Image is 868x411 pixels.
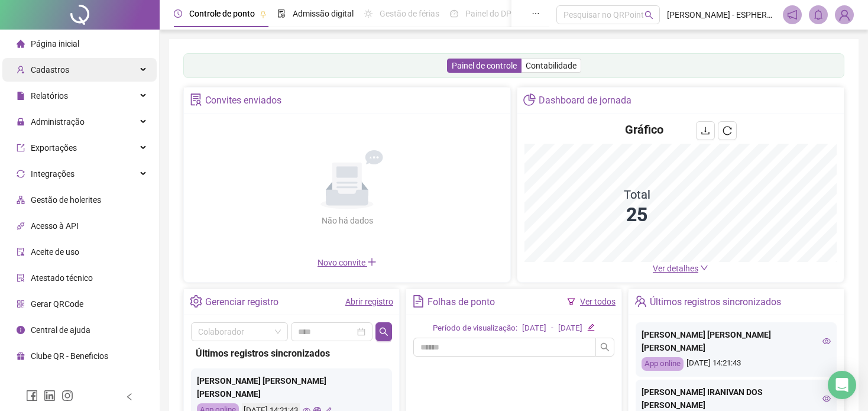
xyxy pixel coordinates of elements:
span: download [701,126,710,135]
span: Clube QR - Beneficios [31,351,108,361]
span: file [17,92,25,100]
span: Controle de ponto [189,9,255,18]
div: Período de visualização: [433,322,517,335]
span: Contabilidade [526,61,576,70]
span: down [700,264,708,272]
span: Painel de controle [452,61,517,70]
div: Folhas de ponto [427,292,495,312]
span: Admissão digital [293,9,354,18]
span: gift [17,352,25,360]
div: [DATE] 14:21:43 [642,357,831,371]
span: eye [822,394,831,403]
div: [PERSON_NAME] [PERSON_NAME] [PERSON_NAME] [642,328,831,354]
span: solution [17,274,25,282]
div: Gerenciar registro [205,292,278,312]
span: dashboard [450,9,458,18]
span: Relatórios [31,91,68,101]
span: Integrações [31,169,75,179]
div: - [551,322,553,335]
span: Administração [31,117,85,127]
div: Dashboard de jornada [539,90,631,111]
div: Open Intercom Messenger [828,371,856,399]
span: linkedin [44,390,56,402]
div: Últimos registros sincronizados [650,292,781,312]
span: sun [364,9,373,18]
h4: Gráfico [625,121,663,138]
span: facebook [26,390,38,402]
div: [DATE] [522,322,546,335]
span: clock-circle [174,9,182,18]
div: Convites enviados [205,90,281,111]
span: search [600,342,610,352]
span: plus [367,257,377,267]
span: api [17,222,25,230]
span: Atestado técnico [31,273,93,283]
span: Página inicial [31,39,79,48]
span: search [644,11,653,20]
span: Gerar QRCode [31,299,83,309]
span: pie-chart [523,93,536,106]
span: apartment [17,196,25,204]
span: filter [567,297,575,306]
div: Não há dados [293,214,401,227]
span: setting [190,295,202,308]
span: Painel do DP [465,9,511,18]
span: lock [17,118,25,126]
span: notification [787,9,798,20]
a: Ver detalhes down [653,264,708,273]
img: 84819 [835,6,853,24]
span: instagram [61,390,73,402]
span: pushpin [260,11,267,18]
span: Exportações [31,143,77,153]
span: solution [190,93,202,106]
span: sync [17,170,25,178]
span: Central de ajuda [31,325,90,335]
span: Cadastros [31,65,69,75]
span: Aceite de uso [31,247,79,257]
span: reload [723,126,732,135]
span: Acesso à API [31,221,79,231]
span: home [17,40,25,48]
span: file-done [277,9,286,18]
span: qrcode [17,300,25,308]
span: bell [813,9,824,20]
span: team [634,295,647,308]
span: Gestão de holerites [31,195,101,205]
div: Últimos registros sincronizados [196,346,387,361]
span: Gestão de férias [380,9,439,18]
span: Ver detalhes [653,264,698,273]
div: [DATE] [558,322,582,335]
span: export [17,144,25,152]
span: file-text [412,295,425,308]
a: Ver todos [580,297,616,306]
div: [PERSON_NAME] [PERSON_NAME] [PERSON_NAME] [197,374,386,400]
span: eye [822,337,831,345]
span: audit [17,248,25,256]
span: ellipsis [532,9,540,18]
span: search [379,327,388,336]
a: Abrir registro [345,297,393,306]
span: Novo convite [318,258,377,267]
span: left [125,393,134,401]
span: user-add [17,66,25,74]
span: edit [587,323,595,331]
span: [PERSON_NAME] - ESPHERA SOLUÇÕES AMBIENTAIS [667,8,776,21]
span: info-circle [17,326,25,334]
div: App online [642,357,684,371]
